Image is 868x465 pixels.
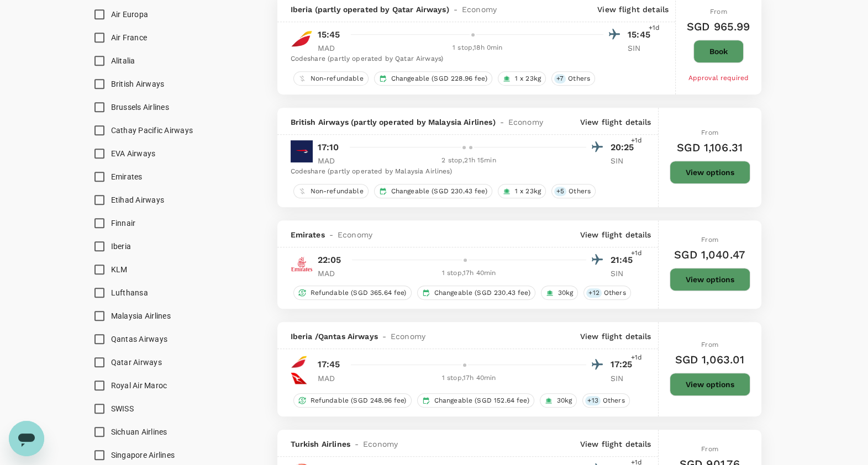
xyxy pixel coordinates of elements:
div: 30kg [541,286,578,300]
div: 2 stop , 21h 15min [352,155,586,166]
span: British Airways (partly operated by Malaysia Airlines) [291,117,496,128]
span: Approval required [688,74,749,82]
p: 17:45 [318,358,340,371]
span: Finnair [111,219,136,228]
span: Economy [508,117,543,128]
div: Changeable (SGD 152.64 fee) [417,393,534,408]
span: +1d [631,248,642,259]
span: - [325,229,338,240]
p: SIN [611,373,638,384]
span: 1 x 23kg [511,74,545,83]
span: British Airways [111,80,165,88]
p: 15:45 [318,28,340,41]
img: QF [291,370,307,387]
div: Changeable (SGD 230.43 fee) [417,286,535,300]
span: +1d [649,23,660,34]
span: Malaysia Airlines [111,311,171,320]
button: Book [693,40,744,63]
span: SWISS [111,404,134,413]
span: 30kg [554,288,578,298]
p: SIN [611,155,638,166]
div: +12Others [583,286,630,300]
span: 1 x 23kg [511,187,545,196]
span: From [701,341,718,348]
div: Codeshare (partly operated by Malaysia Airlines) [291,166,638,177]
span: Others [599,288,630,298]
span: Sichuan Airlines [111,427,167,436]
span: EVA Airways [111,149,156,158]
p: View flight details [580,438,651,450]
span: Brussels Airlines [111,103,169,112]
span: - [496,117,508,128]
span: Emirates [291,229,325,240]
div: 30kg [540,393,577,408]
p: MAD [318,268,345,279]
span: KLM [111,265,128,274]
p: 17:10 [318,141,339,154]
div: 1 x 23kg [498,71,546,86]
span: Qatar Airways [111,358,162,367]
span: Non-refundable [306,74,368,83]
span: Alitalia [111,56,135,65]
p: View flight details [580,331,651,342]
iframe: Button to launch messaging window [9,421,44,456]
div: Non-refundable [293,71,369,86]
span: Iberia / Qantas Airways [291,331,378,342]
span: Royal Air Maroc [111,381,167,390]
img: EK [291,253,313,275]
h6: SGD 965.99 [687,18,750,35]
span: Lufthansa [111,288,148,297]
p: View flight details [597,4,669,15]
p: MAD [318,373,345,384]
span: Economy [391,331,425,342]
div: 1 stop , 17h 40min [352,268,586,279]
span: + 12 [586,288,601,298]
p: MAD [318,155,345,166]
span: From [701,129,718,136]
span: + 7 [554,74,566,83]
span: Air France [111,33,148,42]
p: 15:45 [628,28,655,41]
p: View flight details [580,117,651,128]
h6: SGD 1,040.47 [674,246,745,263]
p: SIN [611,268,638,279]
div: Non-refundable [293,184,369,198]
p: SIN [628,43,655,54]
div: 1 stop , 18h 0min [352,43,604,54]
span: +1d [631,352,642,363]
div: +5Others [551,184,596,198]
div: 1 stop , 17h 40min [352,373,586,384]
span: Others [564,74,595,83]
div: 1 x 23kg [498,184,546,198]
div: Changeable (SGD 230.43 fee) [374,184,492,198]
span: Refundable (SGD 248.96 fee) [306,396,411,405]
span: Qantas Airways [111,335,168,344]
span: +1d [631,135,642,146]
span: Iberia (partly operated by Qatar Airways) [291,4,449,15]
button: View options [670,373,750,396]
span: - [350,438,363,450]
span: Non-refundable [306,187,368,196]
button: View options [670,161,750,184]
div: Codeshare (partly operated by Qatar Airways) [291,54,656,65]
span: Cathay Pacific Airways [111,126,193,135]
p: 21:45 [611,253,638,267]
img: IB [291,353,307,370]
span: Etihad Airways [111,195,165,204]
span: Others [598,396,629,405]
span: 30kg [553,396,577,405]
p: 20:25 [611,141,638,154]
p: MAD [318,43,345,54]
p: 22:05 [318,253,341,267]
img: IB [291,28,313,50]
img: BA [291,140,313,162]
div: +13Others [582,393,629,408]
span: Economy [338,229,372,240]
span: - [449,4,462,15]
span: From [701,445,718,453]
span: Air Europa [111,10,149,19]
span: Iberia [111,242,131,251]
h6: SGD 1,063.01 [675,351,745,368]
button: View options [670,268,750,291]
span: From [710,8,727,15]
